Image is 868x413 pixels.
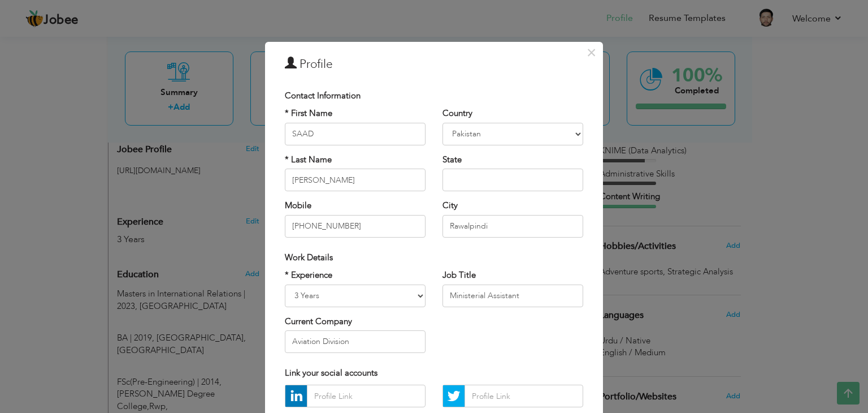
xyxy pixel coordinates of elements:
[285,252,333,263] span: Work Details
[285,367,377,378] span: Link your social accounts
[442,154,462,166] label: State
[307,385,426,407] input: Profile Link
[465,385,583,407] input: Profile Link
[285,56,583,73] h3: Profile
[582,44,600,62] button: Close
[285,385,307,407] img: linkedin
[442,269,476,281] label: Job Title
[285,200,311,212] label: Mobile
[442,107,472,119] label: Country
[285,90,361,101] span: Contact Information
[285,107,332,119] label: * First Name
[587,42,596,63] span: ×
[285,269,332,281] label: * Experience
[442,200,458,212] label: City
[443,385,465,407] img: Twitter
[285,154,332,166] label: * Last Name
[285,316,352,328] label: Current Company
